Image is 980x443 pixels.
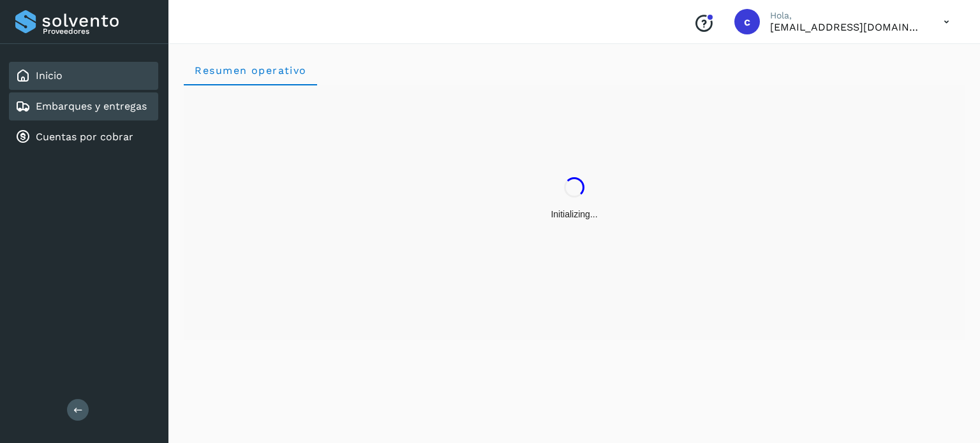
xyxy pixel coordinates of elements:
div: Embarques y entregas [9,92,158,120]
p: Hola, [770,10,923,21]
p: cuentasespeciales8_met@castores.com.mx [770,21,923,33]
a: Cuentas por cobrar [36,131,133,143]
p: Proveedores [43,27,153,36]
span: Resumen operativo [194,64,307,76]
a: Embarques y entregas [36,100,147,112]
div: Inicio [9,62,158,90]
a: Inicio [36,69,63,82]
div: Cuentas por cobrar [9,123,158,151]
